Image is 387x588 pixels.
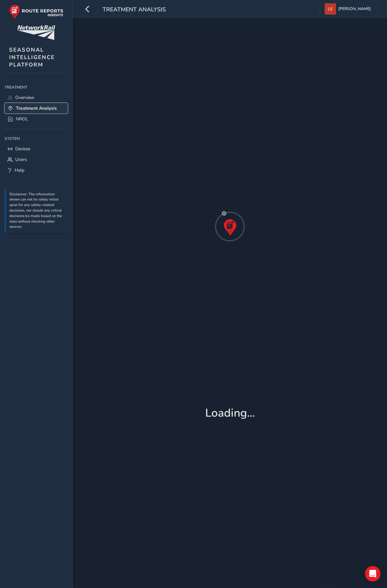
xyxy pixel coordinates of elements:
p: Disclaimer: The information shown can not be solely relied upon for any safety-related decisions,... [9,192,65,230]
img: customer logo [17,25,55,40]
span: Treatment Analysis [16,105,57,111]
a: Help [5,165,68,176]
iframe: Intercom live chat [365,566,381,582]
a: Overview [5,92,68,103]
span: NROL [16,116,28,122]
span: Overview [15,94,34,101]
span: Help [15,167,24,173]
div: System [5,134,68,143]
span: SEASONAL INTELLIGENCE PLATFORM [9,46,55,68]
div: Treatment [5,82,68,92]
img: diamond-layout [325,3,336,15]
span: Devices [15,146,31,152]
span: Treatment Analysis [103,6,166,15]
button: [PERSON_NAME] [325,3,373,15]
a: Treatment Analysis [5,103,68,114]
img: rr logo [9,5,63,19]
a: Devices [5,143,68,154]
h1: Loading... [205,406,255,420]
span: [PERSON_NAME] [338,3,371,15]
a: Users [5,154,68,165]
a: NROL [5,114,68,124]
span: Users [15,156,27,163]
